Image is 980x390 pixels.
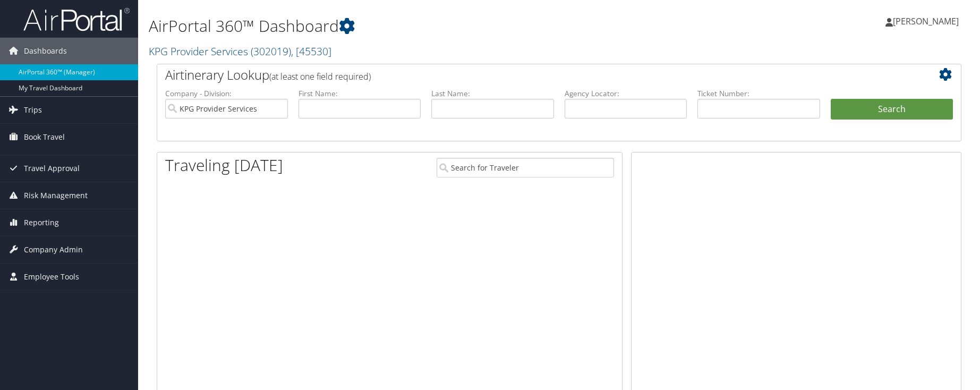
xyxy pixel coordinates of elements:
span: ( 302019 ) [251,44,291,58]
label: Last Name: [431,88,554,99]
span: Company Admin [24,236,83,263]
label: First Name: [299,88,421,99]
label: Company - Division: [165,88,288,99]
img: airportal-logo.png [23,7,130,32]
span: Risk Management [24,182,88,209]
label: Ticket Number: [697,88,820,99]
a: [PERSON_NAME] [885,5,969,37]
h1: Traveling [DATE] [165,154,283,176]
span: Reporting [24,209,59,236]
span: [PERSON_NAME] [893,15,959,27]
span: Employee Tools [24,264,79,290]
span: Book Travel [24,124,65,150]
label: Agency Locator: [565,88,687,99]
span: , [ 45530 ] [291,44,331,58]
input: Search for Traveler [437,158,615,177]
span: Trips [24,97,42,123]
span: Travel Approval [24,155,80,182]
h2: Airtinerary Lookup [165,66,886,84]
span: (at least one field required) [269,71,371,82]
button: Search [831,99,953,120]
span: Dashboards [24,38,67,64]
h1: AirPortal 360™ Dashboard [149,15,696,37]
a: KPG Provider Services [149,44,331,58]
